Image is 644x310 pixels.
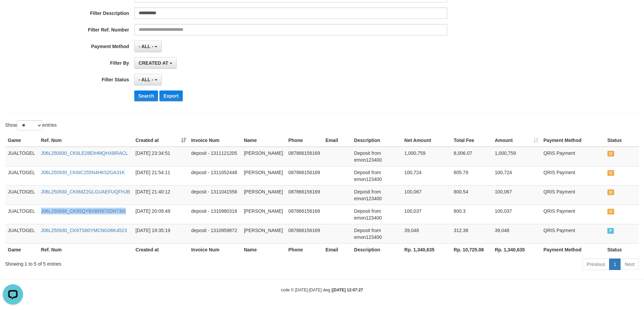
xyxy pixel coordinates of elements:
[607,209,614,214] span: UNPAID
[492,224,541,243] td: 39,048
[189,166,241,185] td: deposit - 1311052448
[133,243,189,256] th: Created at
[189,224,241,243] td: deposit - 1310959872
[286,147,323,166] td: 087866156169
[402,147,451,166] td: 1,000,759
[541,166,605,185] td: QRIS Payment
[492,134,541,147] th: Amount: activate to sort column ascending
[451,224,492,243] td: 312.38
[402,166,451,185] td: 100,724
[451,185,492,205] td: 800.54
[451,205,492,224] td: 800.3
[323,134,351,147] th: Email
[607,189,614,195] span: UNPAID
[402,243,451,256] th: Rp. 1,340,635
[402,185,451,205] td: 100,067
[286,205,323,224] td: 087866156169
[5,134,38,147] th: Game
[286,224,323,243] td: 087866156169
[5,147,38,166] td: JUALTOGEL
[139,60,169,66] span: CREATED AT
[607,151,614,157] span: UNPAID
[17,120,42,130] select: Showentries
[5,120,57,130] label: Show entries
[241,134,286,147] th: Name
[41,208,126,214] a: J06L250930_CK65QYBXBR970DN73IX
[286,185,323,205] td: 087866156169
[189,243,241,256] th: Invoice Num
[133,134,189,147] th: Created at: activate to sort column ascending
[541,224,605,243] td: QRIS Payment
[351,185,402,205] td: Deposit from emon123400
[241,205,286,224] td: [PERSON_NAME]
[582,259,609,270] a: Previous
[241,185,286,205] td: [PERSON_NAME]
[605,134,639,147] th: Status
[492,185,541,205] td: 100,067
[41,170,125,175] a: J06L250930_CK6IC255N4HK52GA31K
[5,205,38,224] td: JUALTOGEL
[351,224,402,243] td: Deposit from emon123400
[139,77,154,82] span: - ALL -
[139,44,154,49] span: - ALL -
[133,185,189,205] td: [DATE] 21:40:12
[286,243,323,256] th: Phone
[492,147,541,166] td: 1,000,759
[607,228,614,234] span: PAID
[133,147,189,166] td: [DATE] 23:34:51
[134,57,177,69] button: CREATED AT
[5,166,38,185] td: JUALTOGEL
[492,205,541,224] td: 100,037
[241,147,286,166] td: [PERSON_NAME]
[241,166,286,185] td: [PERSON_NAME]
[620,259,639,270] a: Next
[5,258,263,267] div: Showing 1 to 5 of 5 entries
[492,243,541,256] th: Rp. 1,340,635
[492,166,541,185] td: 100,724
[5,243,38,256] th: Game
[38,243,133,256] th: Ref. Num
[133,205,189,224] td: [DATE] 20:09:49
[3,3,23,23] button: Open LiveChat chat widget
[5,185,38,205] td: JUALTOGEL
[332,288,363,292] strong: [DATE] 12:07:27
[451,147,492,166] td: 8,006.07
[451,134,492,147] th: Total Fee
[323,243,351,256] th: Email
[189,205,241,224] td: deposit - 1310980316
[607,170,614,176] span: UNPAID
[286,166,323,185] td: 087866156169
[159,90,182,101] button: Export
[605,243,639,256] th: Status
[402,205,451,224] td: 100,037
[133,166,189,185] td: [DATE] 21:54:11
[41,150,128,156] a: J06L250930_CK6LE28EIHMQHXBRACL
[41,189,130,194] a: J06L250930_CK6MZ2GLGUAEFUQFHJB
[451,243,492,256] th: Rp. 10,725.08
[189,147,241,166] td: deposit - 1311121205
[541,185,605,205] td: QRIS Payment
[402,224,451,243] td: 39,048
[281,288,363,292] small: code © [DATE]-[DATE] dwg |
[286,134,323,147] th: Phone
[541,205,605,224] td: QRIS Payment
[609,259,621,270] a: 1
[541,134,605,147] th: Payment Method
[351,166,402,185] td: Deposit from emon123400
[351,147,402,166] td: Deposit from emon123400
[189,185,241,205] td: deposit - 1311041556
[402,134,451,147] th: Net Amount
[134,74,162,85] button: - ALL -
[5,224,38,243] td: JUALTOGEL
[189,134,241,147] th: Invoice Num
[241,243,286,256] th: Name
[541,147,605,166] td: QRIS Payment
[541,243,605,256] th: Payment Method
[133,224,189,243] td: [DATE] 19:35:19
[134,90,158,101] button: Search
[241,224,286,243] td: [PERSON_NAME]
[351,134,402,147] th: Description
[41,228,127,233] a: J06L250930_CK6TS80YMCNG06K4523
[351,205,402,224] td: Deposit from emon123400
[451,166,492,185] td: 805.79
